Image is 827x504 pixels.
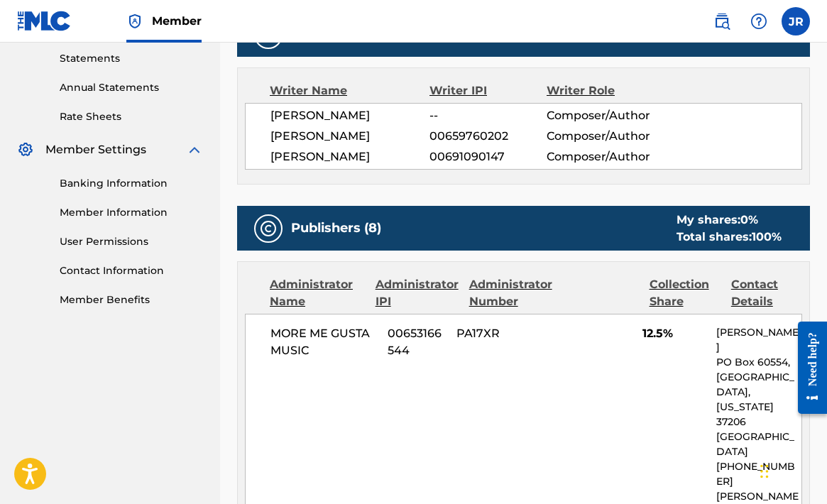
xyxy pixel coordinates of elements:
[270,107,429,124] span: [PERSON_NAME]
[270,325,377,359] span: MORE ME GUSTA MUSIC
[547,82,653,99] div: Writer Role
[388,325,446,359] span: 00653166544
[469,276,552,310] div: Administrator Number
[745,7,773,35] div: Help
[716,459,801,489] p: [PHONE_NUMBER]
[376,276,459,310] div: Administrator IPI
[716,370,801,429] p: [GEOGRAPHIC_DATA], [US_STATE] 37206
[291,220,381,236] h5: Publishers (8)
[270,148,429,165] span: [PERSON_NAME]
[713,13,730,30] img: search
[17,11,72,31] img: MLC Logo
[60,51,203,66] a: Statements
[60,205,203,220] a: Member Information
[126,13,143,30] img: Top Rightsholder
[429,82,547,99] div: Writer IPI
[756,436,827,504] iframe: Chat Widget
[547,128,653,145] span: Composer/Author
[60,292,203,307] a: Member Benefits
[716,355,801,370] p: PO Box 60554,
[677,229,782,246] div: Total shares:
[740,213,758,226] span: 0 %
[547,148,653,165] span: Composer/Author
[60,176,203,191] a: Banking Information
[708,7,736,35] a: Public Search
[642,325,706,342] span: 12.5%
[152,13,202,29] span: Member
[45,141,146,158] span: Member Settings
[782,7,810,35] div: User Menu
[60,109,203,124] a: Rate Sheets
[429,107,547,124] span: --
[731,276,802,310] div: Contact Details
[270,82,429,99] div: Writer Name
[456,325,536,342] span: PA17XR
[260,220,277,237] img: Publishers
[17,141,34,158] img: Member Settings
[429,128,547,145] span: 00659760202
[750,13,767,30] img: help
[60,234,203,249] a: User Permissions
[787,309,827,427] iframe: Resource Center
[60,80,203,95] a: Annual Statements
[270,128,429,145] span: [PERSON_NAME]
[60,263,203,278] a: Contact Information
[677,212,782,229] div: My shares:
[760,450,769,493] div: Drag
[650,276,721,310] div: Collection Share
[547,107,653,124] span: Composer/Author
[716,429,801,459] p: [GEOGRAPHIC_DATA]
[270,276,365,310] div: Administrator Name
[716,325,801,355] p: [PERSON_NAME]
[186,141,203,158] img: expand
[752,230,782,243] span: 100 %
[429,148,547,165] span: 00691090147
